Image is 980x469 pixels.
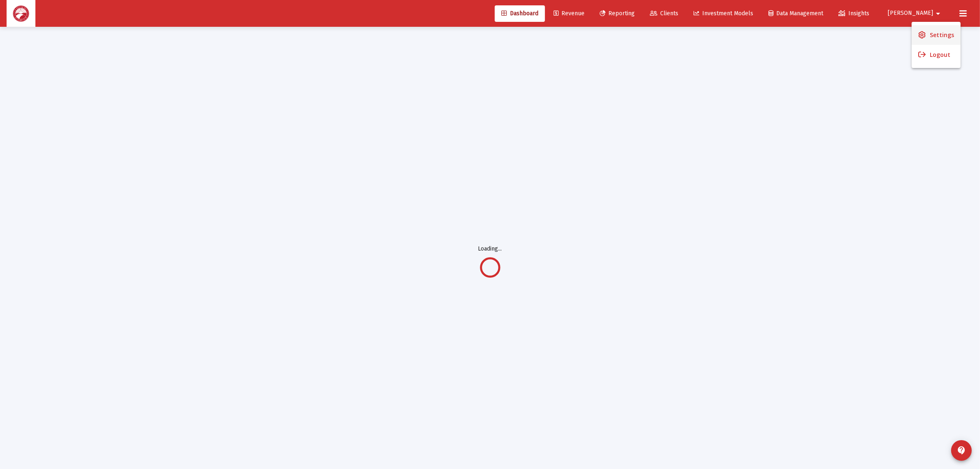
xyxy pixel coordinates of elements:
[600,10,635,17] span: Reporting
[957,446,966,455] mat-icon: contact_support
[501,10,538,17] span: Dashboard
[768,10,823,17] span: Data Management
[13,5,29,22] img: Dashboard
[832,5,876,22] a: Insights
[933,5,943,22] mat-icon: arrow_drop_down
[547,5,591,22] a: Revenue
[593,5,641,22] a: Reporting
[687,5,760,22] a: Investment Models
[838,10,869,17] span: Insights
[878,5,953,21] button: [PERSON_NAME]
[762,5,830,22] a: Data Management
[643,5,685,22] a: Clients
[694,10,753,17] span: Investment Models
[650,10,678,17] span: Clients
[888,10,933,17] span: [PERSON_NAME]
[495,5,545,22] a: Dashboard
[554,10,584,17] span: Revenue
